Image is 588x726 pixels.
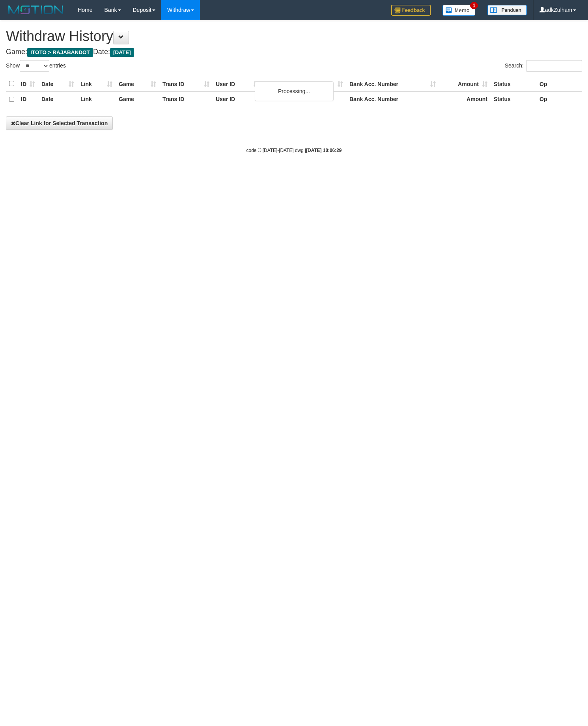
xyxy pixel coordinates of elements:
span: 1 [470,2,478,9]
th: Op [536,92,582,107]
th: Game [116,92,159,107]
th: Trans ID [159,76,213,92]
th: Bank Acc. Number [346,92,439,107]
th: Op [536,76,582,92]
div: Processing... [255,81,334,101]
h4: Game: Date: [6,48,582,56]
th: Amount [439,92,491,107]
img: MOTION_logo.png [6,4,66,16]
small: code © [DATE]-[DATE] dwg | [246,148,342,153]
th: Bank Acc. Name [262,76,346,92]
th: Date [38,76,77,92]
th: Date [38,92,77,107]
img: Feedback.jpg [391,5,431,16]
h1: Withdraw History [6,28,582,44]
th: Trans ID [159,92,213,107]
th: Bank Acc. Number [346,76,439,92]
th: Link [77,76,116,92]
img: Button%20Memo.svg [442,5,476,16]
select: Showentries [20,60,49,72]
th: Status [491,76,536,92]
th: ID [18,76,38,92]
strong: [DATE] 10:06:29 [306,148,342,153]
input: Search: [526,60,582,72]
th: Link [77,92,116,107]
img: panduan.png [487,5,527,15]
th: Amount [439,76,491,92]
th: Game [116,76,159,92]
span: [DATE] [110,48,134,57]
span: ITOTO > RAJABANDOT [27,48,93,57]
th: Status [491,92,536,107]
th: User ID [213,76,262,92]
button: Clear Link for Selected Transaction [6,116,113,130]
label: Show entries [6,60,66,72]
label: Search: [505,60,582,72]
th: User ID [213,92,262,107]
th: ID [18,92,38,107]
